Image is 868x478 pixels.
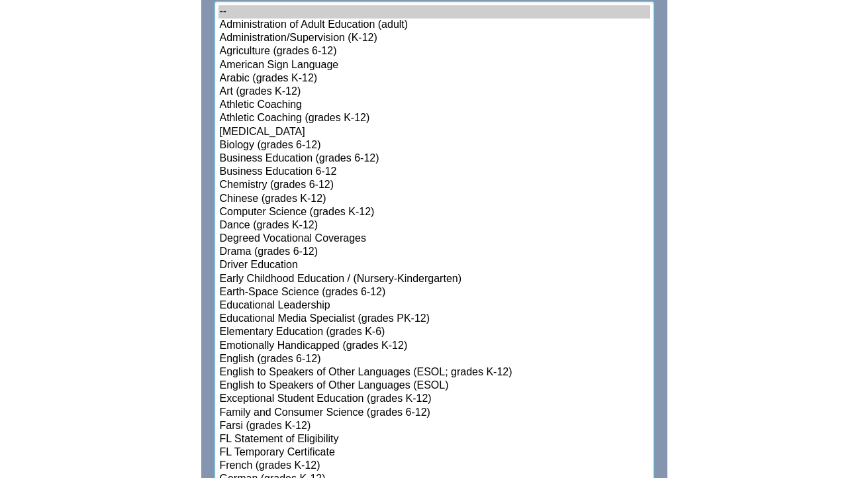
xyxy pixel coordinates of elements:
option: Degreed Vocational Coverages [218,232,650,246]
option: Dance (grades K-12) [218,219,650,232]
option: Earth-Space Science (grades 6-12) [218,286,650,299]
option: Business Education 6-12 [218,166,650,179]
option: Elementary Education (grades K-6) [218,326,650,339]
option: Arabic (grades K-12) [218,72,650,85]
option: FL Statement of Eligibility [218,433,650,446]
option: Educational Media Specialist (grades PK-12) [218,312,650,326]
option: Chemistry (grades 6-12) [218,179,650,192]
option: Farsi (grades K-12) [218,420,650,433]
option: American Sign Language [218,59,650,72]
option: Driver Education [218,259,650,272]
option: Agriculture (grades 6-12) [218,45,650,58]
option: -- [218,5,650,19]
option: Administration of Adult Education (adult) [218,19,650,32]
option: Athletic Coaching [218,99,650,112]
option: English (grades 6-12) [218,353,650,366]
option: French (grades K-12) [218,459,650,473]
option: Administration/Supervision (K-12) [218,32,650,45]
option: Educational Leadership [218,299,650,312]
option: Biology (grades 6-12) [218,139,650,152]
option: English to Speakers of Other Languages (ESOL; grades K-12) [218,366,650,379]
option: FL Temporary Certificate [218,446,650,459]
option: [MEDICAL_DATA] [218,126,650,139]
option: Business Education (grades 6-12) [218,152,650,166]
option: Emotionally Handicapped (grades K-12) [218,340,650,353]
option: Early Childhood Education / (Nursery-Kindergarten) [218,273,650,286]
option: Art (grades K-12) [218,85,650,99]
option: Computer Science (grades K-12) [218,206,650,219]
option: English to Speakers of Other Languages (ESOL) [218,379,650,393]
option: Family and Consumer Science (grades 6-12) [218,406,650,420]
option: Exceptional Student Education (grades K-12) [218,393,650,406]
option: Drama (grades 6-12) [218,246,650,259]
option: Athletic Coaching (grades K-12) [218,112,650,125]
option: Chinese (grades K-12) [218,193,650,206]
